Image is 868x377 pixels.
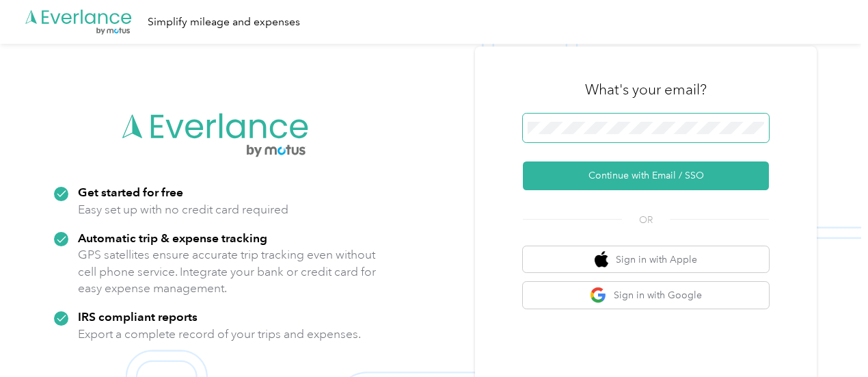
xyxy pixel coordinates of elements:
button: apple logoSign in with Apple [523,246,769,273]
p: Easy set up with no credit card required [78,201,288,218]
div: Simplify mileage and expenses [148,14,300,31]
p: GPS satellites ensure accurate trip tracking even without cell phone service. Integrate your bank... [78,246,377,297]
strong: Get started for free [78,185,183,199]
p: Export a complete record of your trips and expenses. [78,326,361,343]
button: google logoSign in with Google [523,282,769,309]
strong: IRS compliant reports [78,309,198,324]
h3: What's your email? [585,80,707,99]
span: OR [622,213,670,227]
img: google logo [590,287,607,304]
img: apple logo [595,251,608,268]
strong: Automatic trip & expense tracking [78,231,267,245]
button: Continue with Email / SSO [523,161,769,190]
